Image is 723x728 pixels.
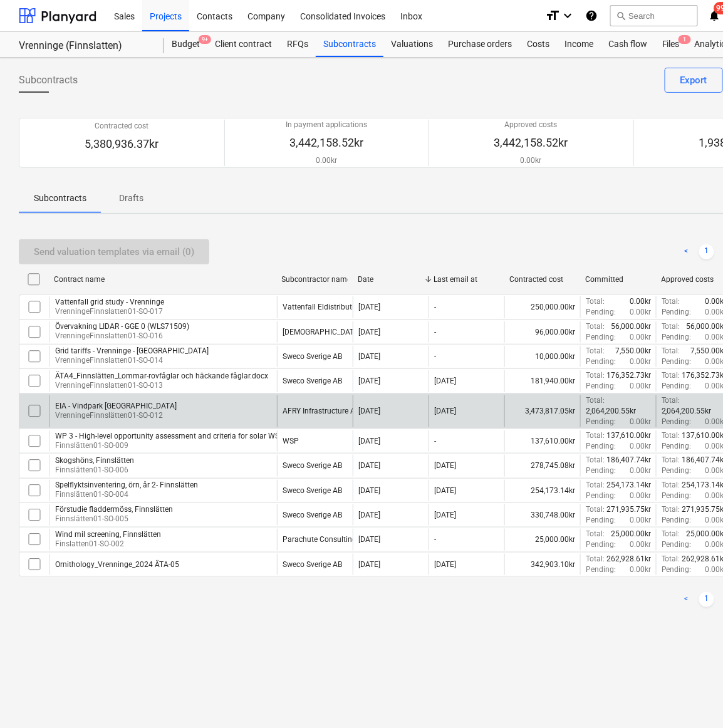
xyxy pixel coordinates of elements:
p: Total : [586,504,605,515]
a: Valuations [383,32,440,57]
p: Pending : [586,515,616,526]
p: Finslatten01-SO-002 [55,539,161,549]
div: [DATE] [358,560,380,569]
div: Income [557,32,601,57]
p: Total : [662,455,680,465]
div: Purchase orders [440,32,519,57]
div: 181,940.00kr [504,370,580,392]
p: Pending : [586,465,616,476]
p: 0.00kr [630,491,651,501]
p: Total : [662,370,680,381]
p: Total : [662,480,680,491]
p: 7,550.00kr [615,346,651,356]
div: Scanmatic Sverige AB [283,328,398,336]
div: Sweco Sverige AB [283,352,342,361]
a: Files1 [655,32,687,57]
p: Total : [662,346,680,356]
p: In payment applications [286,120,368,130]
i: format_size [545,8,560,23]
div: 254,173.14kr [504,480,580,501]
p: 3,442,158.52kr [494,135,568,150]
div: [DATE] [434,377,456,385]
a: Subcontracts [316,32,383,57]
p: VrenningeFinnslatten01-SO-017 [55,306,164,317]
a: RFQs [279,32,316,57]
p: Pending : [586,332,616,343]
div: - [434,303,436,311]
div: Wind mil screening, Finnslätten [55,530,161,539]
p: Pending : [662,539,692,550]
p: Pending : [586,564,616,575]
p: 0.00kr [630,539,651,550]
p: 262,928.61kr [606,554,651,564]
div: ÄTA4_Finnslätten_Lommar-rovfåglar och häckande fåglar.docx [55,372,268,380]
p: Pending : [586,307,616,318]
p: Total : [586,554,605,564]
i: Knowledge base [585,8,598,23]
p: Pending : [662,564,692,575]
div: [DATE] [358,511,380,519]
div: [DATE] [358,303,380,311]
a: Cash flow [601,32,655,57]
p: Pending : [662,307,692,318]
div: Spelflyktsinventering, örn, år 2- Finnslätten [55,481,198,489]
div: WP 3 - High-level opportunity assessment and criteria for solar WSP [55,432,284,440]
p: 5,380,936.37kr [85,137,159,152]
div: Client contract [207,32,279,57]
p: Total : [586,455,605,465]
p: 186,407.74kr [606,455,651,465]
div: Export [680,72,707,88]
p: Total : [586,370,605,381]
p: Contracted cost [85,121,159,132]
div: - [434,328,436,336]
p: Pending : [662,381,692,392]
button: Search [610,5,698,26]
div: 3,473,817.05kr [504,395,580,427]
p: 0.00kr [630,356,651,367]
iframe: Chat Widget [660,668,723,728]
p: 0.00kr [630,515,651,526]
p: 254,173.14kr [606,480,651,491]
p: Total : [662,529,680,539]
div: Sweco Sverige AB [283,461,342,470]
div: 278,745.08kr [504,455,580,476]
p: Total : [662,430,680,441]
div: Last email at [434,275,499,284]
p: 271,935.75kr [606,504,651,515]
p: Pending : [586,441,616,452]
div: 96,000.00kr [504,321,580,343]
p: Total : [586,480,605,491]
div: Date [358,275,424,284]
div: Övervakning LIDAR - GGE 0 (WLS71509) [55,322,189,331]
p: Total : [662,321,680,332]
p: 2,064,200.55kr [662,406,712,417]
p: 137,610.00kr [606,430,651,441]
p: Pending : [586,539,616,550]
p: 0.00kr [630,441,651,452]
button: Export [665,68,723,93]
p: 25,000.00kr [611,529,651,539]
p: VrenningeFinnslatten01-SO-016 [55,331,189,341]
div: Sweco Sverige AB [283,511,342,519]
a: Page 1 is your current page [699,244,714,259]
p: Pending : [586,356,616,367]
p: Pending : [586,491,616,501]
a: Budget9+ [164,32,207,57]
div: Parachute Consulting [283,535,356,544]
p: VrenningeFinnslatten01-SO-014 [55,355,209,366]
p: Pending : [662,417,692,427]
div: [DATE] [358,486,380,495]
p: 3,442,158.52kr [286,135,368,150]
span: 9+ [199,35,211,44]
p: Total : [586,529,605,539]
p: Total : [586,430,605,441]
div: Sweco Sverige AB [283,560,342,569]
div: EIA - Vindpark [GEOGRAPHIC_DATA] [55,402,177,410]
p: Total : [586,296,605,307]
p: 56,000.00kr [611,321,651,332]
div: 250,000.00kr [504,296,580,318]
p: Pending : [662,332,692,343]
div: Budget [164,32,207,57]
